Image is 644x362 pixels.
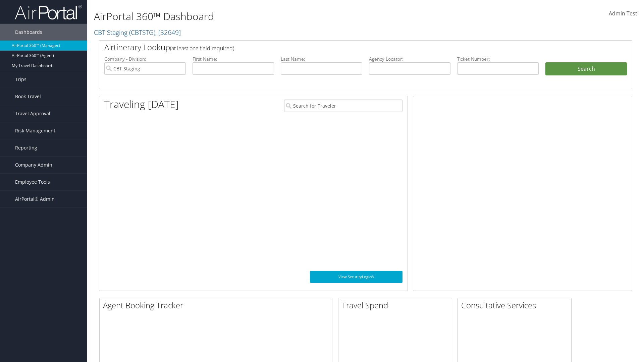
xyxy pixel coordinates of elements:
a: Admin Test [609,3,637,24]
label: Last Name: [281,56,362,62]
span: Admin Test [609,10,637,17]
span: Dashboards [15,24,42,41]
span: Risk Management [15,122,55,139]
span: Trips [15,71,26,88]
span: Book Travel [15,88,41,105]
a: View SecurityLogic® [310,271,402,283]
h2: Consultative Services [461,300,571,311]
h2: Airtinerary Lookup [104,42,583,53]
h2: Travel Spend [342,300,452,311]
span: Reporting [15,139,37,156]
span: , [ 32649 ] [155,28,181,37]
span: AirPortal® Admin [15,191,55,207]
label: First Name: [193,56,274,62]
h2: Agent Booking Tracker [103,300,332,311]
h1: AirPortal 360™ Dashboard [94,9,456,23]
label: Ticket Number: [457,56,539,62]
span: (at least one field required) [170,45,234,52]
span: ( CBTSTG ) [129,28,155,37]
input: Search for Traveler [284,100,402,112]
h1: Traveling [DATE] [104,97,179,111]
span: Employee Tools [15,174,50,190]
img: airportal-logo.png [15,4,82,20]
label: Agency Locator: [369,56,450,62]
span: Travel Approval [15,105,50,122]
button: Search [545,62,627,76]
label: Company - Division: [104,56,186,62]
span: Company Admin [15,157,52,173]
a: CBT Staging [94,28,181,37]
